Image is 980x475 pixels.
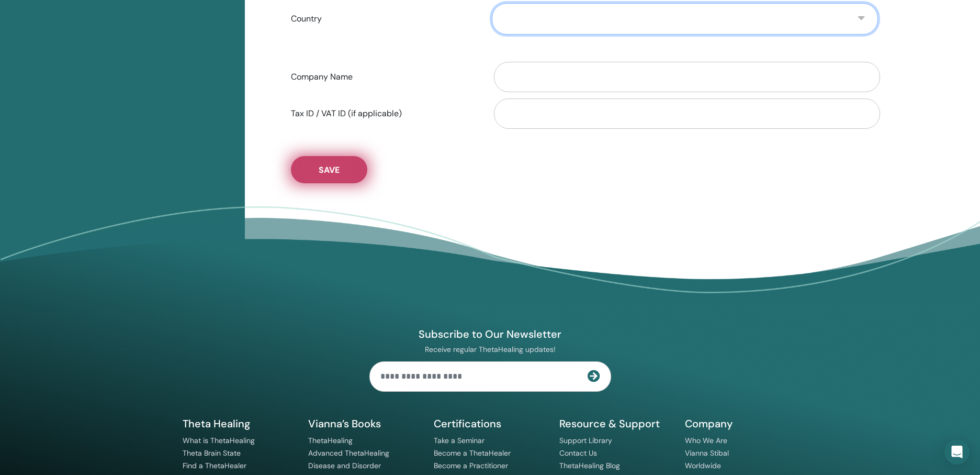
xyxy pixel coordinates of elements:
a: Take a Seminar [434,436,485,445]
a: ThetaHealing [308,436,353,445]
h5: Company [685,417,798,430]
a: Become a ThetaHealer [434,448,511,458]
label: Country [283,9,484,29]
a: Worldwide [685,461,721,470]
label: Tax ID / VAT ID (if applicable) [283,104,484,124]
a: Become a Practitioner [434,461,508,470]
div: Open Intercom Messenger [944,439,970,465]
p: Receive regular ThetaHealing updates! [369,345,611,354]
a: Advanced ThetaHealing [308,448,389,458]
a: Vianna Stibal [685,448,729,458]
h5: Certifications [434,417,547,430]
a: What is ThetaHealing [183,436,255,445]
a: Support Library [559,436,612,445]
a: Contact Us [559,448,597,458]
h5: Resource & Support [559,417,672,430]
span: Save [319,164,340,175]
a: Theta Brain State [183,448,241,458]
h4: Subscribe to Our Newsletter [369,327,611,341]
a: Who We Are [685,436,727,445]
button: Save [291,156,367,183]
h5: Theta Healing [183,417,296,430]
a: ThetaHealing Blog [559,461,620,470]
a: Find a ThetaHealer [183,461,246,470]
label: Company Name [283,67,484,87]
a: Disease and Disorder [308,461,381,470]
h5: Vianna’s Books [308,417,421,430]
